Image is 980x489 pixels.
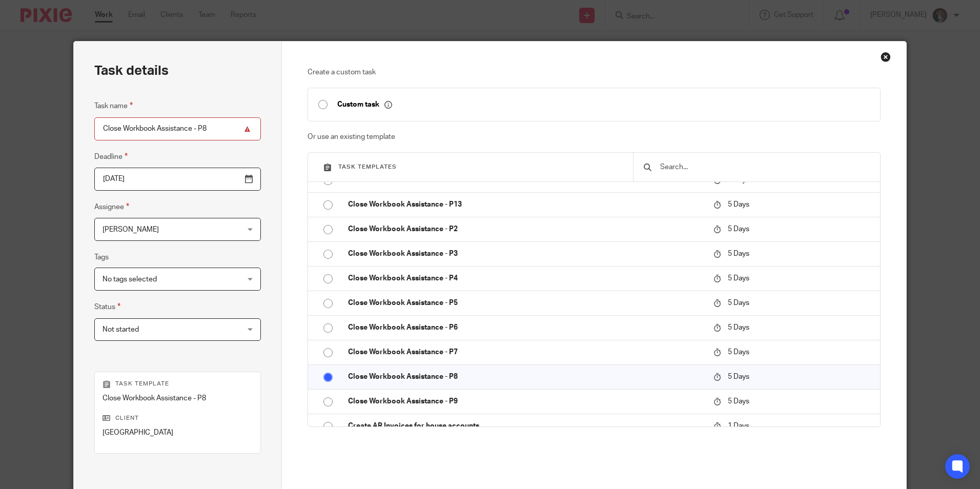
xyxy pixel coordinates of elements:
span: 5 Days [728,324,749,331]
input: Pick a date [94,168,261,191]
p: Task template [103,380,253,388]
p: Client [103,414,253,422]
label: Tags [94,252,109,262]
span: 5 Days [728,349,749,356]
label: Assignee [94,201,129,213]
p: Close Workbook Assistance - P6 [348,322,703,333]
span: 5 Days [728,299,749,307]
p: Close Workbook Assistance - P7 [348,347,703,357]
p: Or use an existing template [308,132,880,142]
p: [GEOGRAPHIC_DATA] [103,427,253,438]
span: 5 Days [728,250,749,257]
span: [PERSON_NAME] [103,226,159,233]
p: Create a custom task [308,67,880,77]
label: Task name [94,100,133,112]
p: Close Workbook Assistance - P8 [348,372,703,382]
span: 5 Days [728,275,749,282]
span: 5 Days [728,226,749,233]
p: Close Workbook Assistance - P3 [348,249,703,259]
p: Close Workbook Assistance - P13 [348,199,703,210]
p: Create AR Invoices for house accounts [348,421,703,431]
span: Not started [103,326,139,333]
p: Close Workbook Assistance - P2 [348,224,703,234]
p: Close Workbook Assistance - P8 [103,393,253,403]
span: 5 Days [728,398,749,405]
div: Close this dialog window [881,52,891,62]
input: Task name [94,117,261,140]
label: Deadline [94,151,128,162]
input: Search... [659,161,870,173]
span: 5 Days [728,201,749,208]
p: Custom task [337,100,392,109]
h2: Task details [94,62,169,79]
span: No tags selected [103,276,157,283]
span: 1 Days [728,422,749,430]
p: Close Workbook Assistance - P9 [348,396,703,406]
label: Status [94,301,120,313]
p: Close Workbook Assistance - P4 [348,273,703,283]
span: Task templates [338,164,397,170]
span: 5 Days [728,373,749,380]
p: Close Workbook Assistance - P5 [348,298,703,308]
